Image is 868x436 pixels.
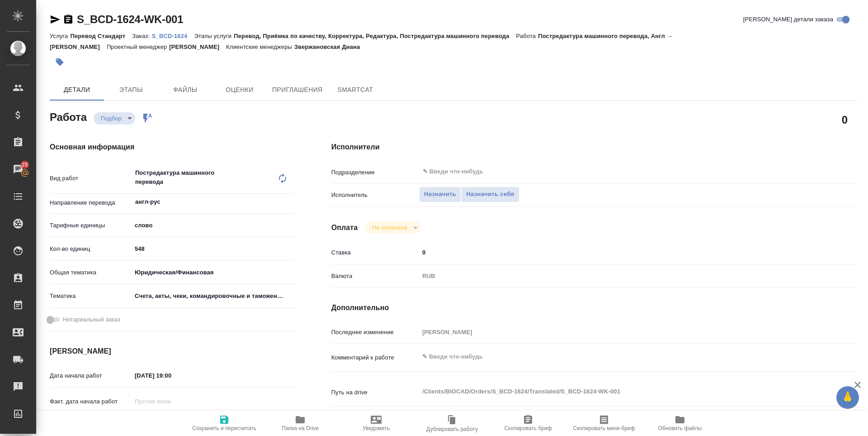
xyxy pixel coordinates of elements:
div: Юридическая/Финансовая [132,265,295,280]
p: S_BCD-1624 [152,33,194,39]
span: Скопировать мини-бриф [573,425,635,431]
button: Назначить себя [461,187,519,202]
button: Папка на Drive [262,411,338,436]
h4: Оплата [331,222,358,233]
p: Этапы услуги [194,33,234,39]
p: Дата начала работ [50,371,132,380]
h4: Дополнительно [331,302,858,313]
span: Назначить [424,189,456,200]
input: ✎ Введи что-нибудь [132,369,211,382]
button: Open [809,171,811,172]
h4: Основная информация [50,142,295,153]
button: Скопировать ссылку [63,14,74,25]
input: ✎ Введи что-нибудь [419,246,814,259]
p: Направление перевода [50,198,132,207]
a: 25 [2,158,34,181]
p: Ставка [331,248,419,257]
div: RUB [419,268,814,284]
p: Подразделение [331,168,419,177]
a: S_BCD-1624 [152,32,194,39]
h2: Работа [50,108,87,125]
span: [PERSON_NAME] детали заказа [743,15,833,24]
p: Звержановская Диана [294,43,367,50]
button: Уведомить [338,411,414,436]
p: [PERSON_NAME] [169,43,226,50]
p: Факт. дата начала работ [50,397,132,406]
span: 🙏 [840,388,855,407]
p: Заказ: [132,33,151,39]
button: Назначить [419,187,461,202]
span: Папка на Drive [282,425,319,431]
h2: 0 [842,112,848,127]
a: S_BCD-1624-WK-001 [77,13,183,25]
div: Счета, акты, чеки, командировочные и таможенные документы [132,288,295,304]
span: Файлы [164,84,207,96]
p: Кол-во единиц [50,244,132,254]
p: Клиентские менеджеры [226,43,294,50]
p: Перевод, Приёмка по качеству, Корректура, Редактура, Постредактура машинного перевода [234,33,516,39]
p: Общая тематика [50,268,132,277]
span: Оценки [218,84,261,96]
span: Приглашения [272,84,323,96]
p: Тарифные единицы [50,221,132,230]
span: Обновить файлы [658,425,702,431]
h4: [PERSON_NAME] [50,346,295,357]
p: Перевод Стандарт [70,33,132,39]
input: Пустое поле [132,395,211,408]
button: Скопировать бриф [490,411,566,436]
div: слово [132,218,295,233]
span: Этапы [109,84,153,96]
p: Работа [516,33,538,39]
button: Дублировать работу [414,411,490,436]
button: Добавить тэг [50,52,70,72]
p: Комментарий к работе [331,353,419,362]
p: Исполнитель [331,191,419,200]
input: ✎ Введи что-нибудь [422,166,781,177]
div: Подбор [365,221,420,234]
span: Назначить себя [466,189,514,200]
span: SmartCat [334,84,377,96]
p: Тематика [50,292,132,301]
button: Не оплачена [369,224,410,231]
button: Скопировать мини-бриф [566,411,642,436]
p: Услуга [50,33,70,39]
p: Валюта [331,272,419,281]
span: Скопировать бриф [504,425,552,431]
p: Последнее изменение [331,328,419,337]
input: ✎ Введи что-нибудь [132,242,295,255]
p: Проектный менеджер [107,43,169,50]
button: Open [290,201,292,203]
span: Нотариальный заказ [63,315,120,324]
span: 25 [16,160,33,169]
span: Сохранить и пересчитать [192,425,256,431]
textarea: /Clients/BIOCAD/Orders/S_BCD-1624/Translated/S_BCD-1624-WK-001 [419,384,814,399]
span: Детали [55,84,99,96]
span: Уведомить [363,425,390,431]
button: Обновить файлы [642,411,718,436]
p: Путь на drive [331,388,419,397]
span: Дублировать работу [426,426,478,432]
input: Пустое поле [419,326,814,339]
div: Подбор [94,112,135,125]
p: Вид работ [50,174,132,183]
h4: Исполнители [331,142,858,153]
button: Сохранить и пересчитать [186,411,262,436]
button: Подбор [98,115,124,122]
button: Скопировать ссылку для ЯМессенджера [50,14,61,25]
button: 🙏 [836,386,859,409]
